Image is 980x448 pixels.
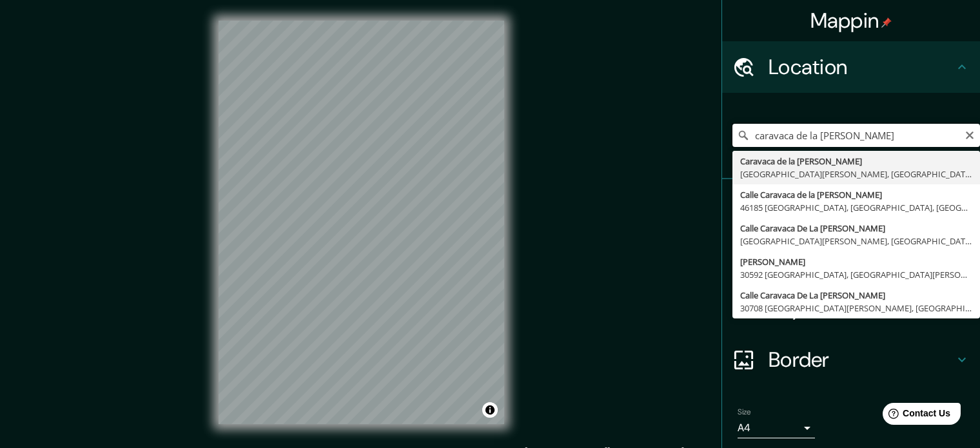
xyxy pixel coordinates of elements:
[740,168,972,180] div: [GEOGRAPHIC_DATA][PERSON_NAME], [GEOGRAPHIC_DATA]
[740,302,972,315] div: 30708 [GEOGRAPHIC_DATA][PERSON_NAME], [GEOGRAPHIC_DATA][PERSON_NAME], [GEOGRAPHIC_DATA]
[740,255,972,268] div: [PERSON_NAME]
[219,21,504,424] canvas: Map
[740,268,972,281] div: 30592 [GEOGRAPHIC_DATA], [GEOGRAPHIC_DATA][PERSON_NAME], [GEOGRAPHIC_DATA]
[482,402,498,418] button: Toggle attribution
[740,201,972,214] div: 46185 [GEOGRAPHIC_DATA], [GEOGRAPHIC_DATA], [GEOGRAPHIC_DATA]
[769,347,954,373] h4: Border
[769,295,954,321] h4: Layout
[965,128,975,141] button: Clear
[740,188,972,201] div: Calle Caravaca de la [PERSON_NAME]
[810,8,892,34] h4: Mappin
[722,41,980,93] div: Location
[740,222,972,235] div: Calle Caravaca De La [PERSON_NAME]
[881,17,892,28] img: pin-icon.png
[865,398,966,434] iframe: Help widget launcher
[740,155,972,168] div: Caravaca de la [PERSON_NAME]
[738,407,751,418] label: Size
[722,231,980,282] div: Style
[732,124,980,147] input: Pick your city or area
[722,282,980,334] div: Layout
[738,418,815,438] div: A4
[740,235,972,248] div: [GEOGRAPHIC_DATA][PERSON_NAME], [GEOGRAPHIC_DATA][PERSON_NAME], [GEOGRAPHIC_DATA]
[722,334,980,385] div: Border
[769,54,954,80] h4: Location
[722,179,980,231] div: Pins
[740,289,972,302] div: Calle Caravaca De La [PERSON_NAME]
